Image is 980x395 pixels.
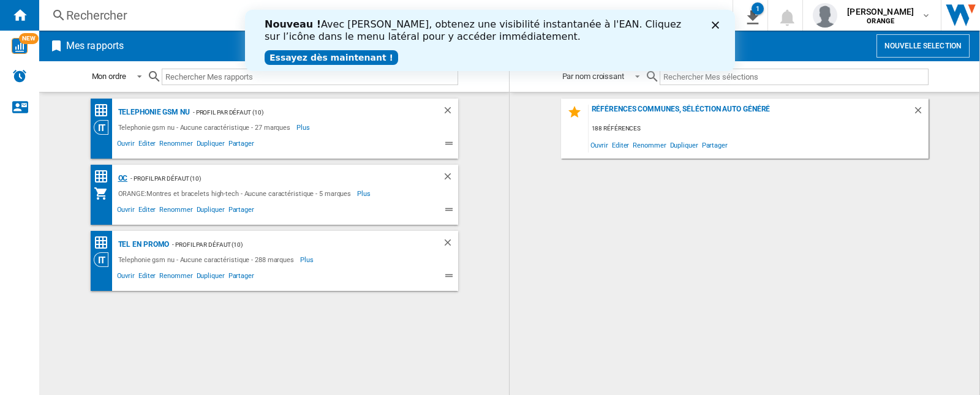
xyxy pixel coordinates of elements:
div: Matrice des prix [94,169,115,184]
span: Dupliquer [668,137,700,153]
button: Nouvelle selection [876,34,970,58]
div: Supprimer [442,105,458,120]
input: Rechercher Mes sélections [660,69,929,85]
img: wise-card.svg [12,38,28,54]
span: Dupliquer [195,138,227,152]
span: Ouvrir [115,138,137,152]
div: - Profil par défaut (10) [190,105,418,120]
div: Supprimer [442,171,458,186]
span: Ouvrir [115,204,137,219]
b: ORANGE [867,17,894,25]
span: Editer [610,137,631,153]
span: Plus [357,186,372,201]
div: Vision Catégorie [94,120,115,135]
span: Editer [137,204,157,219]
div: Telephonie gsm nu - Aucune caractéristique - 288 marques [115,252,300,267]
span: Plus [296,120,312,135]
h2: Mes rapports [64,34,126,58]
span: Partager [227,270,256,285]
div: TEL EN PROMO [115,237,170,252]
div: 1 [752,2,764,15]
div: - Profil par défaut (10) [169,237,417,252]
img: profile.jpg [813,3,837,28]
div: Par nom croissant [562,72,624,81]
span: Dupliquer [195,270,227,285]
div: Supprimer [913,105,929,121]
span: Editer [137,270,157,285]
span: Partager [227,138,256,152]
span: Editer [137,138,157,152]
div: Telephonie gsm nu - Aucune caractéristique - 27 marques [115,120,297,135]
div: Mon ordre [92,72,126,81]
div: - Profil par défaut (10) [127,171,417,186]
div: ORANGE:Montres et bracelets high-tech - Aucune caractéristique - 5 marques [115,186,358,201]
span: [PERSON_NAME] [847,6,914,18]
img: alerts-logo.svg [12,69,27,83]
span: Ouvrir [115,270,137,285]
span: Dupliquer [195,204,227,219]
div: Supprimer [442,237,458,252]
div: Mon assortiment [94,186,115,201]
span: Partager [700,137,729,153]
iframe: Intercom live chat bannière [245,10,735,71]
div: Références communes, séléction auto généré [589,105,913,121]
span: Plus [300,252,315,267]
div: Vision Catégorie [94,252,115,267]
div: OC [115,171,128,186]
div: Rechercher [66,7,701,24]
span: Renommer [157,204,194,219]
div: Telephonie gsm nu [115,105,190,120]
span: Ouvrir [589,137,610,153]
span: Renommer [631,137,668,153]
div: 188 références [589,121,929,137]
span: Renommer [157,138,194,152]
span: Partager [227,204,256,219]
input: Rechercher Mes rapports [162,69,458,85]
div: Matrice des prix [94,235,115,250]
span: Renommer [157,270,194,285]
div: Fermer [467,11,479,18]
div: Matrice des prix [94,103,115,118]
span: NEW [19,33,39,44]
